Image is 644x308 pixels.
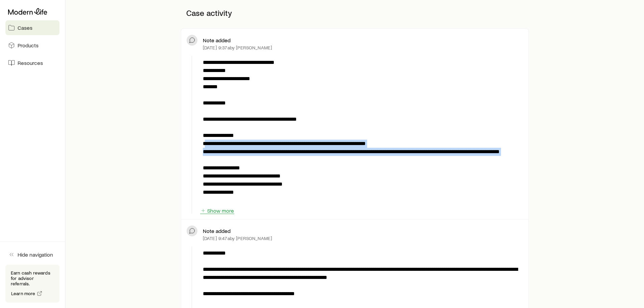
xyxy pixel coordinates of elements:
span: Resources [18,60,43,66]
span: Cases [18,24,32,31]
p: Earn cash rewards for advisor referrals. [11,270,54,286]
p: Note added [203,37,231,44]
span: Products [18,42,39,49]
p: [DATE] 9:37a by [PERSON_NAME] [203,45,272,50]
p: Note added [203,228,231,234]
div: Earn cash rewards for advisor referrals.Learn more [5,265,59,303]
a: Products [5,38,59,53]
a: Resources [5,55,59,70]
span: Learn more [11,291,35,296]
a: Cases [5,20,59,35]
span: Hide navigation [18,251,53,258]
p: Case activity [181,3,529,23]
button: Show more [200,208,234,214]
p: [DATE] 9:47a by [PERSON_NAME] [203,236,272,241]
button: Hide navigation [5,247,59,262]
